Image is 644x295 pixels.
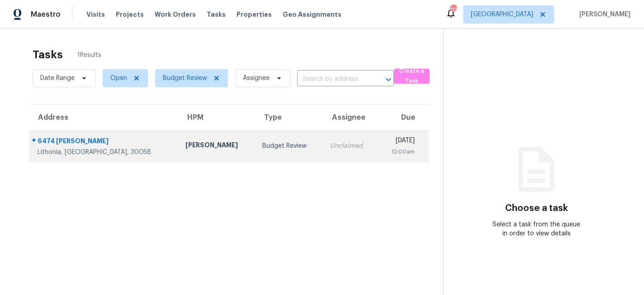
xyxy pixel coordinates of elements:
[255,105,323,130] th: Type
[116,10,144,19] span: Projects
[38,148,171,157] div: Lithonia, [GEOGRAPHIC_DATA], 30058
[110,74,127,83] span: Open
[40,74,75,83] span: Date Range
[33,50,63,59] h2: Tasks
[262,141,316,150] div: Budget Review
[163,74,207,83] span: Budget Review
[505,204,568,213] h3: Choose a task
[450,5,456,14] div: 112
[384,136,415,147] div: [DATE]
[207,11,226,18] span: Tasks
[77,51,101,60] span: 1 Results
[185,140,248,152] div: [PERSON_NAME]
[178,105,256,130] th: HPM
[330,141,370,150] div: Unclaimed
[31,10,61,19] span: Maestro
[155,10,196,19] span: Work Orders
[38,136,171,148] div: 6474 [PERSON_NAME]
[377,105,429,130] th: Due
[86,10,105,19] span: Visits
[382,73,395,86] button: Open
[323,105,377,130] th: Assignee
[490,220,583,238] div: Select a task from the queue in order to view details
[394,69,430,84] button: Create a Task
[297,72,369,86] input: Search by address
[384,147,415,156] div: 12:00am
[576,10,630,19] span: [PERSON_NAME]
[237,10,272,19] span: Properties
[398,66,425,87] span: Create a Task
[243,74,270,83] span: Assignee
[471,10,533,19] span: [GEOGRAPHIC_DATA]
[283,10,341,19] span: Geo Assignments
[29,105,178,130] th: Address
